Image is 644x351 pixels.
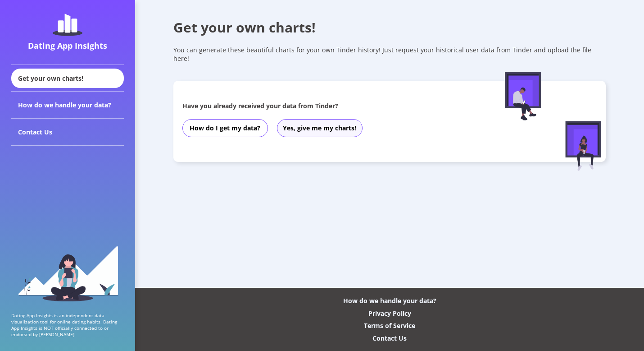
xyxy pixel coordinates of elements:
[277,119,363,137] button: Yes, give me my charts!
[173,18,606,37] div: Get your own charts!
[182,119,268,137] button: How do I get my data?
[11,92,124,119] div: How do we handle your data?
[368,309,411,318] div: Privacy Policy
[505,72,541,120] img: male-figure-sitting.c9faa881.svg
[173,46,606,63] div: You can generate these beautiful charts for your own Tinder history! Just request your historical...
[343,296,436,305] div: How do we handle your data?
[14,40,122,51] div: Dating App Insights
[11,312,124,337] p: Dating App Insights is an independent data visualization tool for online dating habits. Dating Ap...
[11,119,124,146] div: Contact Us
[372,334,407,342] div: Contact Us
[11,69,124,88] div: Get your own charts!
[53,14,82,36] img: dating-app-insights-logo.5abe6921.svg
[565,121,601,171] img: female-figure-sitting.afd5d174.svg
[182,102,472,110] div: Have you already received your data from Tinder?
[17,245,118,301] img: sidebar_girl.91b9467e.svg
[364,321,415,330] div: Terms of Service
